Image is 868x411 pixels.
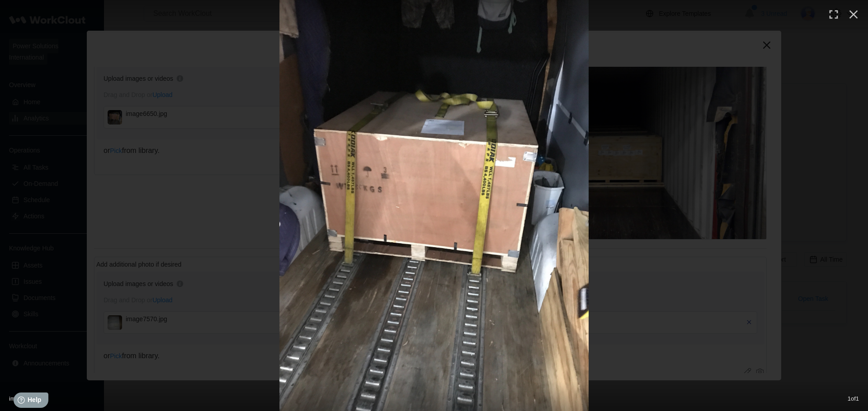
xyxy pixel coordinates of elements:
[844,5,863,24] button: Close (esc)
[824,5,844,24] button: Enter fullscreen (f)
[9,395,47,402] span: image6650.jpg
[848,395,859,402] span: 1 of 1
